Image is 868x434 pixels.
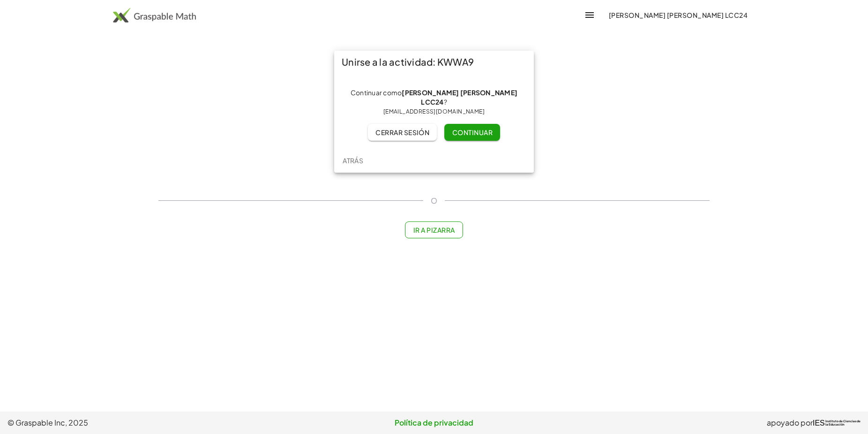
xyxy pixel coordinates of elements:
font: Continuar [452,128,493,137]
span: Instituto de Ciencias de la Educación [825,420,861,426]
a: Política de privacidad [292,417,576,428]
font: Ir a Pizarra [413,226,455,234]
button: Continuar [444,124,500,141]
button: [PERSON_NAME] [PERSON_NAME] LCC24 [601,7,755,23]
button: Atrás [338,152,368,169]
div: [EMAIL_ADDRESS][DOMAIN_NAME] [342,107,526,116]
span: © Graspable Inc, 2025 [7,417,292,428]
button: Cerrar sesión [368,124,437,141]
span: O [431,195,437,206]
a: IESInstituto de Ciencias dela Educación [813,417,861,428]
font: Cerrar sesión [375,128,430,137]
div: Unirse a la actividad: KWWA9 [334,51,534,73]
button: Ir a Pizarra [405,221,463,238]
span: IES [813,419,825,427]
strong: [PERSON_NAME] [PERSON_NAME] LCC24 [402,88,517,106]
font: Atrás [343,156,364,165]
span: apoyado por [767,417,813,428]
font: Continuar como ? [351,88,517,106]
font: [PERSON_NAME] [PERSON_NAME] LCC24 [608,11,748,19]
